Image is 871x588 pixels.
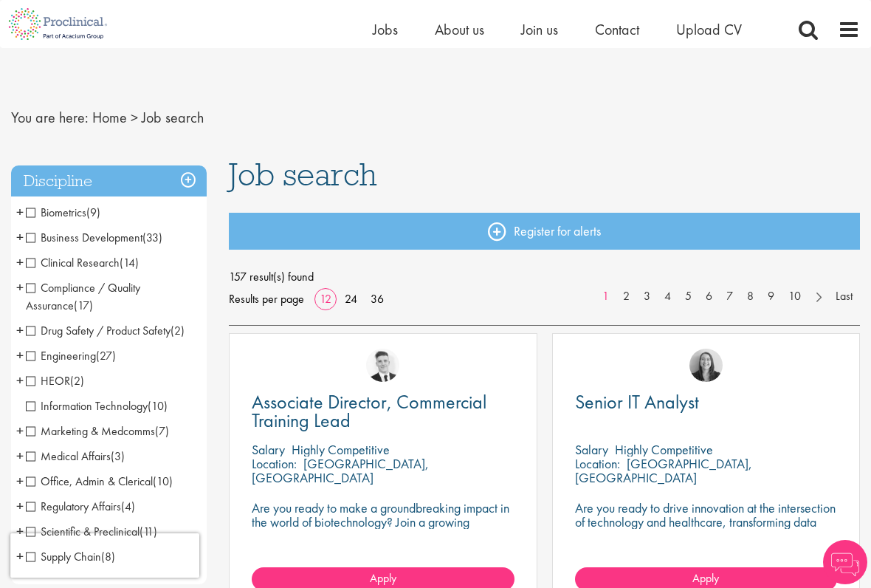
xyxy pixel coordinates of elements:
[16,251,24,273] span: +
[823,540,867,584] img: Chatbot
[252,455,429,486] p: [GEOGRAPHIC_DATA], [GEOGRAPHIC_DATA]
[171,323,185,338] span: (2)
[26,205,86,220] span: Biometrics
[26,398,148,414] span: Information Technology
[26,524,157,539] span: Scientific & Preclinical
[575,455,620,472] span: Location:
[252,393,514,430] a: Associate Director, Commercial Training Lead
[26,323,171,338] span: Drug Safety / Product Safety
[740,288,761,305] a: 8
[11,165,207,197] h3: Discipline
[26,448,125,464] span: Medical Affairs
[131,108,138,127] span: >
[26,230,142,245] span: Business Development
[142,108,204,127] span: Job search
[252,441,285,458] span: Salary
[74,298,93,313] span: (17)
[229,288,304,310] span: Results per page
[96,348,116,363] span: (27)
[16,319,24,341] span: +
[26,499,135,514] span: Regulatory Affairs
[142,230,162,245] span: (33)
[435,20,484,39] a: About us
[698,288,720,305] a: 6
[140,524,157,539] span: (11)
[521,20,558,39] a: Join us
[26,230,162,245] span: Business Development
[365,291,389,307] a: 36
[252,389,486,433] span: Associate Director, Commercial Training Lead
[370,570,396,586] span: Apply
[16,495,24,517] span: +
[86,205,100,220] span: (9)
[252,455,297,472] span: Location:
[314,291,337,307] a: 12
[10,533,199,578] iframe: reCAPTCHA
[719,288,740,305] a: 7
[595,288,616,305] a: 1
[373,20,398,39] a: Jobs
[26,499,121,514] span: Regulatory Affairs
[16,420,24,442] span: +
[366,349,399,382] img: Nicolas Daniel
[26,348,96,363] span: Engineering
[26,398,168,414] span: Information Technology
[692,570,719,586] span: Apply
[153,474,173,489] span: (10)
[26,448,111,464] span: Medical Affairs
[575,455,752,486] p: [GEOGRAPHIC_DATA], [GEOGRAPHIC_DATA]
[676,20,742,39] a: Upload CV
[16,520,24,542] span: +
[760,288,782,305] a: 9
[11,108,89,127] span: You are here:
[575,441,608,458] span: Salary
[26,524,140,539] span: Scientific & Preclinical
[229,213,860,250] a: Register for alerts
[26,474,173,489] span: Office, Admin & Clerical
[575,393,838,411] a: Senior IT Analyst
[111,448,125,464] span: (3)
[155,423,169,439] span: (7)
[781,288,808,305] a: 10
[657,288,678,305] a: 4
[16,344,24,366] span: +
[26,348,116,363] span: Engineering
[689,349,723,382] img: Mia Kellerman
[595,20,639,39] a: Contact
[16,226,24,248] span: +
[16,470,24,492] span: +
[229,266,860,288] span: 157 result(s) found
[26,423,155,439] span: Marketing & Medcomms
[252,501,514,557] p: Are you ready to make a groundbreaking impact in the world of biotechnology? Join a growing compa...
[615,441,713,458] p: Highly Competitive
[678,288,699,305] a: 5
[26,373,70,389] span: HEOR
[575,501,838,557] p: Are you ready to drive innovation at the intersection of technology and healthcare, transforming ...
[26,423,169,439] span: Marketing & Medcomms
[340,291,362,307] a: 24
[575,389,699,414] span: Senior IT Analyst
[92,108,127,127] a: breadcrumb link
[16,445,24,467] span: +
[16,276,24,298] span: +
[16,201,24,223] span: +
[229,154,377,194] span: Job search
[828,288,860,305] a: Last
[616,288,637,305] a: 2
[26,255,120,270] span: Clinical Research
[148,398,168,414] span: (10)
[636,288,658,305] a: 3
[26,255,139,270] span: Clinical Research
[26,323,185,338] span: Drug Safety / Product Safety
[26,280,140,313] span: Compliance / Quality Assurance
[121,499,135,514] span: (4)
